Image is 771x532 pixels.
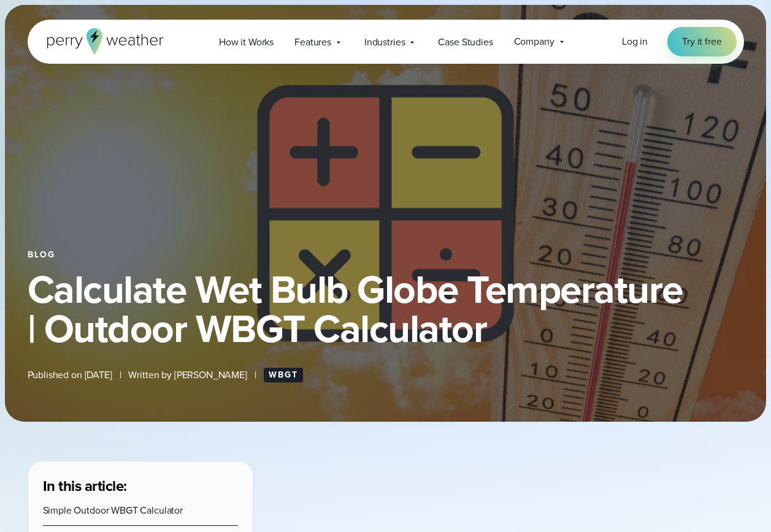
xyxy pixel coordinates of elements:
a: Log in [622,34,648,49]
span: Try it free [682,34,721,49]
span: Features [294,35,331,50]
a: WBGT [264,368,303,382]
span: Industries [364,35,405,50]
a: Try it free [667,27,736,56]
a: How it Works [209,29,284,55]
a: Simple Outdoor WBGT Calculator [43,503,183,517]
span: How it Works [219,35,274,50]
iframe: WBGT Explained: Listen as we break down all you need to know about WBGT Video [370,461,708,512]
div: Blog [28,250,744,260]
span: Company [514,34,554,49]
a: Case Studies [428,29,503,55]
span: Written by [PERSON_NAME] [128,368,247,382]
span: | [255,368,256,382]
h1: Calculate Wet Bulb Globe Temperature | Outdoor WBGT Calculator [28,270,744,348]
span: Published on [DATE] [28,368,112,382]
span: Case Studies [438,35,493,50]
span: | [120,368,121,382]
span: Log in [622,34,648,48]
h3: In this article: [43,476,238,496]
